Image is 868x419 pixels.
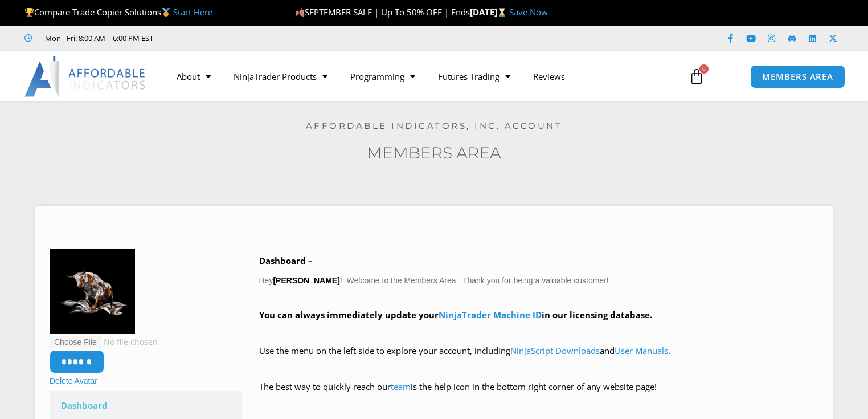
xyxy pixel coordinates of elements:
[169,32,340,44] iframe: Customer reviews powered by Trustpilot
[50,376,97,385] a: Delete Avatar
[510,345,600,356] a: NinjaScript Downloads
[699,64,709,74] span: 0
[427,63,522,90] a: Futures Trading
[296,8,304,17] img: 🍂
[259,253,819,411] div: Hey ! Welcome to the Members Area. Thank you for being a valuable customer!
[339,63,427,90] a: Programming
[24,6,212,18] span: Compare Trade Copier Solutions
[522,63,576,90] a: Reviews
[762,72,833,81] span: MEMBERS AREA
[259,379,819,411] p: The best way to quickly reach our is the help icon in the bottom right corner of any website page!
[50,249,135,334] img: Bull-150x150.png
[259,343,819,375] p: Use the menu on the left side to explore your account, including and .
[259,255,313,266] b: Dashboard –
[439,309,542,320] a: NinjaTrader Machine ID
[750,65,845,88] a: MEMBERS AREA
[295,6,470,18] span: SEPTEMBER SALE | Up To 50% OFF | Ends
[259,309,652,320] strong: You can always immediately update your in our licensing database.
[222,63,339,90] a: NinjaTrader Products
[165,63,222,90] a: About
[509,6,548,18] a: Save Now
[470,6,509,18] strong: [DATE]
[273,276,339,285] strong: [PERSON_NAME]
[498,8,506,17] img: ⌛
[42,31,153,45] span: Mon - Fri: 8:00 AM – 6:00 PM EST
[615,345,668,356] a: User Manuals
[672,60,722,93] a: 0
[173,6,212,18] a: Start Here
[25,8,34,17] img: 🏆
[165,63,677,90] nav: Menu
[367,143,501,162] a: Members Area
[391,381,411,392] a: team
[162,8,170,17] img: 🥇
[24,56,147,97] img: LogoAI
[306,120,563,131] a: Affordable Indicators, Inc. Account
